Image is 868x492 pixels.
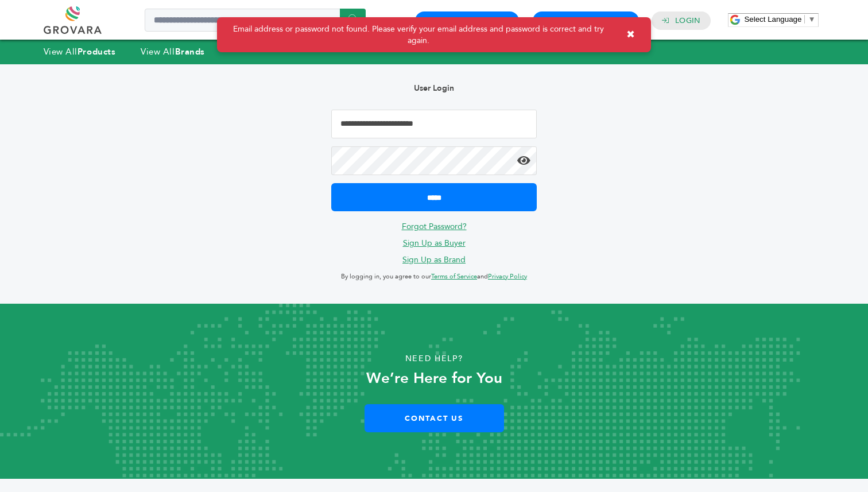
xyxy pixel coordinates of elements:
[331,146,537,175] input: Password
[675,16,700,26] a: Login
[402,254,466,265] a: Sign Up as Brand
[808,15,815,24] span: ▼
[403,238,466,249] a: Sign Up as Buyer
[402,221,467,232] a: Forgot Password?
[543,16,629,26] a: Brand Registration
[44,46,116,57] a: View AllProducts
[618,23,644,47] button: ✖
[175,46,205,57] strong: Brands
[331,110,537,138] input: Email Address
[145,9,366,32] input: Search a product or brand...
[141,46,205,57] a: View AllBrands
[365,404,504,432] a: Contact Us
[488,272,527,281] a: Privacy Policy
[425,16,509,26] a: Buyer Registration
[77,46,115,57] strong: Products
[224,24,612,46] span: Email address or password not found. Please verify your email address and password is correct and...
[744,15,801,24] span: Select Language
[744,15,815,24] a: Select Language​
[44,350,825,367] p: Need Help?
[804,15,805,24] span: ​
[431,272,477,281] a: Terms of Service
[414,83,454,94] b: User Login
[331,270,537,284] p: By logging in, you agree to our and
[366,368,502,389] strong: We’re Here for You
